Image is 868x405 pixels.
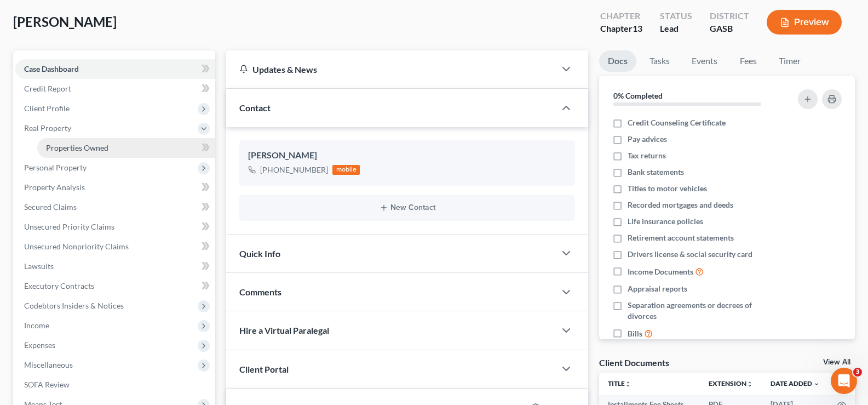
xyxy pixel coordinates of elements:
span: Drivers license & social security card [628,249,752,260]
span: Unsecured Nonpriority Claims [24,242,129,251]
button: New Contact [248,203,566,212]
span: Pay advices [628,134,667,145]
div: District [710,10,749,22]
a: Extensionunfold_more [709,379,753,387]
span: Codebtors Insiders & Notices [24,301,124,310]
span: Titles to motor vehicles [628,183,707,194]
a: Docs [599,50,636,72]
a: Timer [770,50,809,72]
i: unfold_more [746,381,753,387]
span: Real Property [24,123,71,133]
a: Secured Claims [15,197,215,217]
span: Retirement account statements [628,232,734,243]
span: Credit Counseling Certificate [628,117,726,128]
div: Client Documents [599,357,669,368]
span: Client Portal [239,364,289,374]
a: Fees [731,50,766,72]
div: mobile [332,165,360,175]
div: Chapter [600,10,642,22]
span: Properties Owned [46,143,108,152]
div: GASB [710,22,749,35]
strong: 0% Completed [613,91,663,100]
span: Expenses [24,340,55,350]
a: Credit Report [15,79,215,99]
span: Comments [239,287,281,297]
span: Income [24,321,49,330]
div: Chapter [600,22,642,35]
span: Executory Contracts [24,281,94,290]
span: Lawsuits [24,261,54,271]
a: Date Added expand_more [771,379,820,387]
span: 3 [853,368,862,377]
span: Life insurance policies [628,216,703,227]
button: Preview [767,10,842,35]
a: Properties Owned [37,138,215,158]
span: Separation agreements or decrees of divorces [628,300,781,322]
a: Events [683,50,726,72]
span: Case Dashboard [24,64,79,73]
div: Lead [660,22,692,35]
a: View All [823,358,850,366]
span: Miscellaneous [24,360,73,369]
i: unfold_more [625,381,631,387]
span: Income Documents [628,266,693,277]
a: Titleunfold_more [608,379,631,387]
a: Unsecured Nonpriority Claims [15,237,215,256]
a: SOFA Review [15,375,215,395]
a: Executory Contracts [15,276,215,296]
a: Tasks [641,50,679,72]
span: Credit Report [24,84,71,93]
span: Client Profile [24,104,70,113]
iframe: Intercom live chat [831,368,857,394]
span: SOFA Review [24,380,70,389]
a: Property Analysis [15,178,215,197]
span: Tax returns [628,150,666,161]
div: Status [660,10,692,22]
span: Contact [239,102,271,113]
div: [PHONE_NUMBER] [260,164,328,175]
span: Recorded mortgages and deeds [628,199,733,210]
span: Bills [628,328,642,339]
a: Unsecured Priority Claims [15,217,215,237]
span: Hire a Virtual Paralegal [239,325,329,335]
div: Updates & News [239,64,542,75]
span: [PERSON_NAME] [13,14,117,30]
span: Unsecured Priority Claims [24,222,114,231]
span: Appraisal reports [628,283,687,294]
a: Lawsuits [15,256,215,276]
span: Quick Info [239,248,280,259]
span: 13 [633,23,642,33]
span: Secured Claims [24,202,77,212]
span: Bank statements [628,167,684,178]
a: Case Dashboard [15,59,215,79]
span: Property Analysis [24,182,85,192]
span: Personal Property [24,163,87,172]
div: [PERSON_NAME] [248,149,566,162]
i: expand_more [813,381,820,387]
